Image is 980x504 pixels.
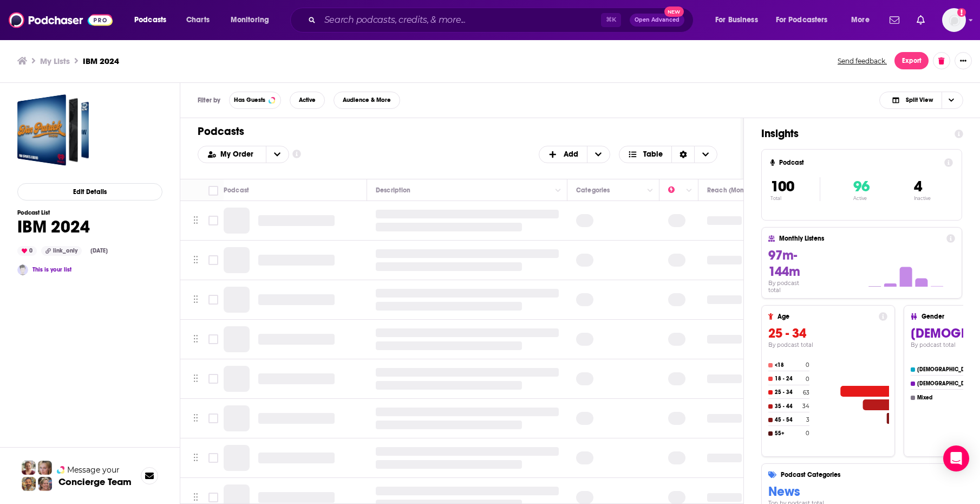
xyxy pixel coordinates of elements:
h4: 25 - 34 [775,389,801,396]
p: Active [853,196,870,201]
h1: Podcasts [198,125,717,138]
button: Move [192,292,199,308]
span: Toggle select row [208,493,218,502]
h4: Age [778,313,874,320]
span: Split View [906,97,933,103]
h4: By podcast total [768,341,887,348]
button: Choose View [879,92,963,109]
button: Choose View [619,146,718,163]
div: [DATE] [86,247,112,255]
span: Toggle select row [208,334,218,344]
span: Add [564,151,578,158]
span: Audience & More [343,97,391,103]
h4: 3 [806,416,809,423]
img: User Profile [942,8,966,32]
h3: 25 - 34 [768,325,887,341]
div: link_only [41,246,82,256]
span: For Podcasters [776,12,828,28]
button: Move [192,212,199,229]
span: New [664,7,684,17]
h4: Monthly Listens [779,235,942,242]
button: Show More Button [955,52,972,69]
a: Show notifications dropdown [912,11,929,29]
span: 100 [770,177,794,196]
svg: Add a profile image [957,8,966,17]
h1: Insights [761,127,946,140]
span: For Business [715,12,758,28]
span: Logged in as SuzanneE [942,8,966,32]
h4: Mixed [917,395,978,401]
button: Open AdvancedNew [630,14,684,27]
button: Move [192,331,199,347]
img: Barbara Profile [38,477,52,491]
a: Show notifications dropdown [885,11,904,29]
a: Show additional information [292,149,301,159]
button: Move [192,371,199,387]
h4: 0 [806,376,809,383]
span: Monitoring [231,12,269,28]
span: Toggle select row [208,374,218,384]
div: Open Intercom Messenger [943,445,969,471]
input: Search podcasts, credits, & more... [320,11,601,29]
h4: 0 [806,361,809,369]
h4: By podcast total [768,280,813,294]
h4: [DEMOGRAPHIC_DATA] [917,366,977,373]
h1: IBM 2024 [17,216,112,237]
div: 0 [17,246,37,256]
span: Open Advanced [635,17,680,23]
h2: Choose List sort [198,146,289,163]
span: Table [643,151,663,158]
button: open menu [127,11,180,29]
h3: Podcast List [17,209,112,216]
h4: <18 [775,362,803,369]
h3: My Lists [40,56,70,66]
button: Edit Details [17,183,162,201]
span: 4 [914,177,922,196]
span: Active [299,97,316,103]
button: Column Actions [552,184,565,197]
button: Active [290,92,325,109]
h4: 35 - 44 [775,403,800,410]
img: Jules Profile [38,461,52,475]
span: Podcasts [134,12,166,28]
span: 97m-144m [768,247,800,280]
h4: 18 - 24 [775,376,803,382]
a: IBM 2024 [17,94,89,166]
img: Podchaser - Follow, Share and Rate Podcasts [9,10,113,30]
span: Has Guests [234,97,265,103]
span: Message your [67,464,120,475]
p: Total [770,196,820,201]
img: Jon Profile [22,477,36,491]
h4: 45 - 54 [775,417,804,423]
div: Podcast [224,184,249,197]
button: Has Guests [229,92,281,109]
h4: 0 [806,430,809,437]
button: + Add [539,146,610,163]
button: Send feedback. [834,56,890,66]
a: Charts [179,11,216,29]
h3: IBM 2024 [83,56,119,66]
span: Toggle select row [208,255,218,265]
h4: [DEMOGRAPHIC_DATA] [917,380,977,387]
h4: 55+ [775,430,803,437]
button: Move [192,450,199,466]
span: Toggle select row [208,413,218,423]
button: Move [192,410,199,427]
button: open menu [769,11,844,29]
div: Search podcasts, credits, & more... [300,8,704,33]
h4: Podcast [779,159,940,166]
h3: Concierge Team [58,476,132,487]
div: Sort Direction [671,146,694,163]
button: Column Actions [644,184,657,197]
button: Export [894,52,929,69]
a: This is your list [32,266,71,273]
span: More [851,12,870,28]
img: Suzanne Elfstrom [17,264,28,275]
span: Toggle select row [208,453,218,463]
